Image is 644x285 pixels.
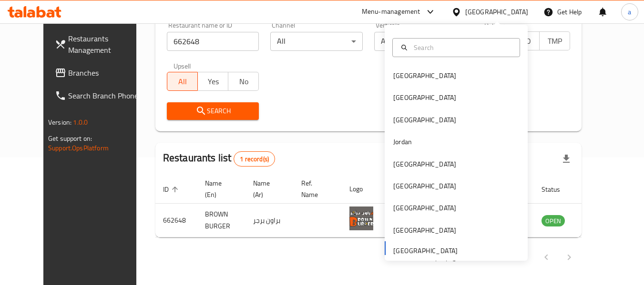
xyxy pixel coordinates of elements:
span: No [232,75,255,88]
input: Search for restaurant name or ID.. [167,32,259,51]
span: Name (En) [205,177,234,200]
span: 1.0.0 [73,116,88,128]
div: Total records count [234,151,275,167]
span: Status [542,184,572,195]
button: All [167,72,198,91]
div: [GEOGRAPHIC_DATA] [393,115,456,125]
span: 1 record(s) [234,155,275,164]
span: a [628,7,631,17]
td: 662648 [155,204,197,237]
a: Restaurants Management [47,27,151,61]
div: All [270,32,363,51]
a: Support.OpsPlatform [48,142,109,154]
label: Upsell [174,62,191,69]
button: TMP [539,31,570,50]
span: Search [174,105,252,117]
span: TMP [543,34,566,48]
div: [GEOGRAPHIC_DATA] [393,181,456,191]
span: Search Branch Phone [68,90,143,101]
div: [GEOGRAPHIC_DATA] [393,159,456,169]
a: Search Branch Phone [47,84,151,107]
button: Search [167,102,259,120]
span: Name (Ar) [253,177,282,200]
span: Get support on: [48,132,92,145]
h2: Restaurants list [163,151,275,167]
div: OPEN [542,215,565,226]
span: Branches [68,67,143,79]
div: [GEOGRAPHIC_DATA] [465,7,528,17]
div: Export file [555,147,578,170]
div: [GEOGRAPHIC_DATA] [393,92,456,103]
input: Search [410,42,514,53]
button: No [228,72,259,91]
div: All [374,32,467,51]
th: Logo [342,175,385,204]
span: OPEN [542,216,565,226]
div: Menu-management [362,6,420,18]
td: براون برجر [245,204,294,237]
span: Restaurants Management [68,33,143,56]
span: Ref. Name [301,177,330,200]
span: Version: [48,116,72,128]
span: All [171,75,194,88]
div: Jordan [393,137,412,147]
button: Yes [197,72,228,91]
div: [GEOGRAPHIC_DATA] [393,70,456,81]
div: [GEOGRAPHIC_DATA] [393,203,456,213]
span: Yes [202,75,225,88]
a: Branches [47,61,151,84]
p: Rows per page: [418,252,460,264]
div: [GEOGRAPHIC_DATA] [393,225,456,236]
p: 1-1 of 1 [502,252,525,264]
img: BROWN BURGER [349,206,373,230]
table: enhanced table [155,175,617,237]
td: BROWN BURGER [197,204,245,237]
span: ID [163,184,181,195]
